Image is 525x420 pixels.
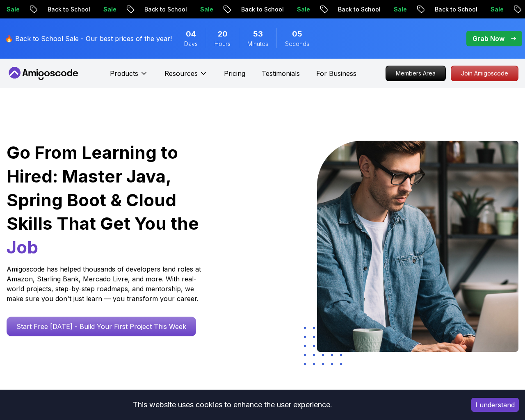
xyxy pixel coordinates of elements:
[185,5,212,14] p: Sale
[110,68,138,78] p: Products
[292,28,302,40] span: 5 Seconds
[164,68,198,78] p: Resources
[386,66,445,81] p: Members Area
[6,396,459,414] div: This website uses cookies to enhance the user experience.
[186,28,196,40] span: 4 Days
[262,68,300,78] a: Testimonials
[379,5,405,14] p: Sale
[33,5,89,14] p: Back to School
[226,5,282,14] p: Back to School
[130,5,185,14] p: Back to School
[253,28,263,40] span: 53 Minutes
[317,141,518,352] img: hero
[282,5,308,14] p: Sale
[7,141,212,259] h1: Go From Learning to Hired: Master Java, Spring Boot & Cloud Skills That Get You the
[5,34,172,43] p: 🔥 Back to School Sale - Our best prices of the year!
[218,28,228,40] span: 20 Hours
[386,66,446,81] a: Members Area
[110,68,148,85] button: Products
[164,68,208,85] button: Resources
[89,5,115,14] p: Sale
[451,66,518,81] p: Join Amigoscode
[285,40,309,48] span: Seconds
[451,66,518,81] a: Join Amigoscode
[224,68,245,78] a: Pricing
[7,237,38,258] span: Job
[323,5,379,14] p: Back to School
[184,40,198,48] span: Days
[471,398,519,412] button: Accept cookies
[7,317,196,336] a: Start Free [DATE] - Build Your First Project This Week
[472,34,504,43] p: Grab Now
[215,40,231,48] span: Hours
[247,40,268,48] span: Minutes
[420,5,476,14] p: Back to School
[476,5,502,14] p: Sale
[7,264,203,304] p: Amigoscode has helped thousands of developers land roles at Amazon, Starling Bank, Mercado Livre,...
[316,68,356,78] a: For Business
